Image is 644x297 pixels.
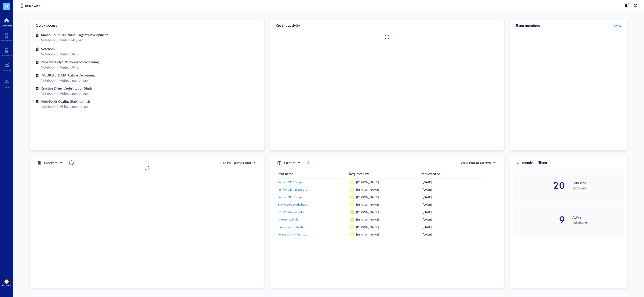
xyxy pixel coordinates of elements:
[278,225,347,229] a: 3-Aminopropyltriethoxysilane (APTES)
[356,195,379,199] span: [PERSON_NAME]
[2,62,11,72] a: Analytics
[223,161,251,165] div: Show: Recently added
[356,180,379,184] span: [PERSON_NAME]
[41,86,92,91] span: Reactive Diluent Substitution Study
[572,180,624,191] div: Published protocols
[351,218,353,221] span: IK
[41,65,55,70] div: Notebook
[351,196,354,199] span: LR
[57,91,58,96] div: |
[356,225,379,229] span: [PERSON_NAME]
[278,203,347,207] a: 3-Aminopropyltriethoxysilane (APTES)
[60,65,80,70] div: Visited [DATE]
[278,210,304,214] span: GC-MS Standard Mix
[423,180,483,184] div: [DATE]
[41,99,90,104] span: High-Solids Coating Stability Trials
[351,203,354,206] span: LR
[1,24,12,27] div: Dashboard
[278,232,317,236] span: Peracetic Acid (PERACLEAN 40)
[57,78,58,83] div: |
[57,65,58,70] div: |
[57,37,58,43] div: |
[278,225,325,229] span: 3-Aminopropyltriethoxysilane (APTES)
[57,104,58,109] div: |
[423,232,483,237] div: [DATE]
[356,210,379,214] span: [PERSON_NAME]
[423,195,483,199] div: [DATE]
[278,210,347,214] a: GC-MS Standard Mix
[41,78,55,83] div: Notebook
[19,3,42,8] img: genemod-logo
[347,170,419,178] th: Requested by
[278,217,299,221] span: Nitrogen Cylinder
[278,180,345,184] span: Purified OleT Enzyme Aliquot - Cytochrome P450 OleT
[513,181,565,190] div: 20
[57,51,58,57] div: |
[278,188,345,192] span: Purified OleT Enzyme Aliquot - Cytochrome P450 OleT
[60,37,83,43] div: Visited a day ago
[278,232,347,237] a: Peracetic Acid (PERACLEAN 40)
[423,225,483,229] div: [DATE]
[278,180,347,184] a: Purified OleT Enzyme Aliquot - Cytochrome P450 OleT
[44,160,58,166] h5: Freezers
[41,37,55,43] div: Notebook
[278,217,347,222] a: Nitrogen Cylinder
[461,161,491,165] div: Show: Pending approval
[41,51,55,57] div: Notebook
[1,17,12,27] a: Dashboard
[423,217,483,222] div: [DATE]
[572,215,624,225] div: Active notebooks
[270,19,505,32] div: Recent activity
[423,203,483,207] div: [DATE]
[30,19,264,32] div: Quick access
[356,188,379,192] span: [PERSON_NAME]
[41,73,95,77] span: [MEDICAL_DATA] Catalyst Screening
[41,104,55,109] div: Notebook
[351,226,354,228] span: LR
[351,211,353,214] span: IK
[423,210,483,214] div: [DATE]
[1,54,12,57] div: Inventory
[284,160,296,166] h5: Orders
[423,188,483,192] div: [DATE]
[1,47,12,57] a: Inventory
[351,233,354,236] span: LR
[1,39,12,42] div: Notebook
[510,156,627,169] div: Notebooks in Team
[60,91,88,96] div: Visited a month ago
[5,280,8,283] span: LR
[5,3,8,9] span: G
[4,86,9,89] div: Add
[351,188,354,191] span: LR
[351,181,354,184] span: LR
[513,215,565,225] div: 9
[613,22,622,29] button: Invite
[41,47,55,51] span: Notebook
[356,203,379,206] span: [PERSON_NAME]
[1,32,12,42] a: Notebook
[356,232,379,236] span: [PERSON_NAME]
[356,217,379,221] span: [PERSON_NAME]
[278,188,347,192] a: Purified OleT Enzyme Aliquot - Cytochrome P450 OleT
[60,78,88,83] div: Visited a month ago
[41,91,55,96] div: Notebook
[278,195,347,199] a: Purified OleT Enzyme Aliquot
[60,51,80,57] div: Visited [DATE]
[276,170,347,178] th: Item name
[2,284,11,286] div: Account
[41,60,99,64] span: Polyether Polyol Performance Screening
[510,19,627,32] div: Team members
[278,195,314,199] span: Purified OleT Enzyme Aliquot
[60,104,88,109] div: Visited a month ago
[419,170,482,178] th: Requested on
[41,33,108,37] span: Amino-[PERSON_NAME] Agent Development
[278,203,325,206] span: 3-Aminopropyltriethoxysilane (APTES)
[2,69,11,72] div: Analytics
[613,23,621,28] span: Invite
